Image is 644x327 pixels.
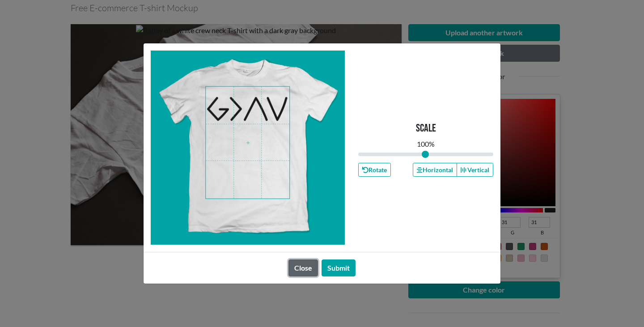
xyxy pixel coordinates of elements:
[416,122,436,135] p: Scale
[457,163,493,177] button: Vertical
[417,139,435,149] div: 100 %
[288,259,318,276] button: Close
[413,163,457,177] button: Horizontal
[322,259,356,276] button: Submit
[358,163,391,177] button: Rotate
